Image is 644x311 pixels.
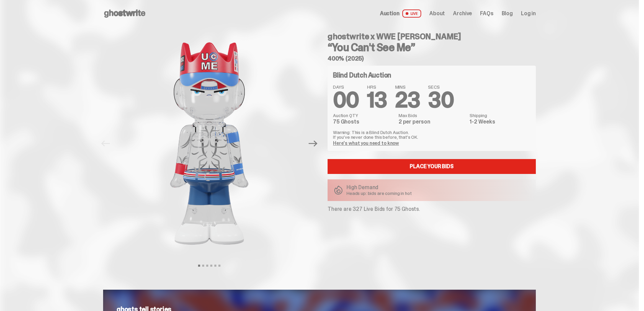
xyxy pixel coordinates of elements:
[116,27,302,260] img: John_Cena_Hero_1.png
[470,119,530,125] dd: 1-2 Weeks
[333,130,530,139] p: Warning: This is a Blind Dutch Auction. If you’ve never done this before, that’s OK.
[328,42,536,53] h3: “You Can't See Me”
[210,265,212,267] button: View slide 4
[395,86,420,114] span: 23
[333,85,359,89] span: DAYS
[380,11,400,16] span: Auction
[328,32,536,41] h4: ghostwrite x WWE [PERSON_NAME]
[428,86,454,114] span: 30
[333,86,359,114] span: 00
[214,265,216,267] button: View slide 5
[399,113,466,118] dt: Max Bids
[328,206,536,212] p: There are 327 Live Bids for 75 Ghosts.
[470,113,530,118] dt: Shipping
[380,9,421,18] a: Auction LIVE
[521,11,536,16] a: Log in
[202,265,204,267] button: View slide 2
[306,136,320,151] button: Next
[399,119,466,125] dd: 2 per person
[333,140,399,146] a: Here's what you need to know
[402,9,422,18] span: LIVE
[502,11,513,16] a: Blog
[198,265,200,267] button: View slide 1
[395,85,420,89] span: MINS
[347,191,412,196] p: Heads up: bids are coming in hot
[328,159,536,174] a: Place your Bids
[367,85,387,89] span: HRS
[480,11,493,16] a: FAQs
[333,72,391,79] h4: Blind Dutch Auction
[206,265,208,267] button: View slide 3
[333,119,395,125] dd: 75 Ghosts
[218,265,220,267] button: View slide 6
[328,55,536,62] h5: 400% (2025)
[347,185,412,190] p: High Demand
[429,11,445,16] a: About
[333,113,395,118] dt: Auction QTY
[428,85,454,89] span: SECS
[367,86,387,114] span: 13
[453,11,472,16] a: Archive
